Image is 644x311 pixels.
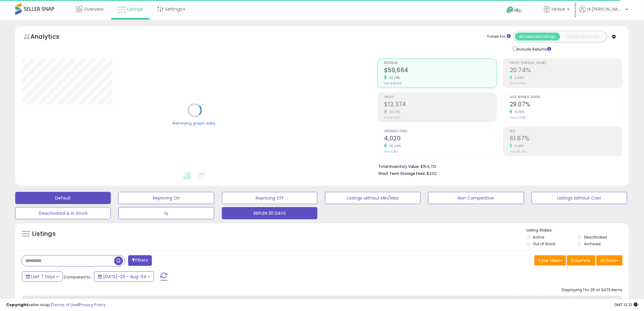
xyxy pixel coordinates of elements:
div: [PERSON_NAME] [338,298,375,305]
small: Prev: 3,184 [384,150,397,154]
div: Listed Price [464,298,516,305]
label: Out of Stock [533,241,555,246]
small: Prev: 27.35% [510,116,526,119]
label: Deactivated [584,235,607,240]
span: Avg. Buybox Share [510,96,622,99]
li: $154,721 [378,162,618,170]
span: Overview [84,6,103,12]
h2: 4,020 [384,135,497,143]
button: Listings without Min/Max [325,192,421,204]
a: Help [502,2,534,20]
span: Midsie [552,6,565,12]
small: 23.79% [387,76,400,80]
h2: 29.07% [510,101,622,109]
span: Help [514,8,522,13]
button: REPLEN 30 DAYS [222,207,317,219]
div: BB Share 24h. [576,298,598,311]
span: 2025-08-12 13:21 GMT [614,302,638,308]
button: [DATE]-29 - Aug-04 [94,271,154,282]
a: Terms of Use [52,302,78,308]
div: Cost [198,298,210,305]
span: $332 [427,171,436,176]
div: Include Returns [509,45,559,52]
button: Save View [534,255,566,266]
span: [DATE]-29 - Aug-04 [103,274,146,280]
button: Listings With Cost [560,33,605,41]
span: Ordered Items [384,130,497,133]
div: Totals For [487,34,511,40]
label: Archived [584,241,600,246]
span: Last 7 Days [31,274,55,280]
div: Min Price [302,298,333,305]
small: Prev: 19.95% [510,82,526,85]
div: Retrieving graph data.. [173,121,217,126]
span: Profit [384,96,497,99]
a: Hi [PERSON_NAME] [579,6,628,20]
small: Prev: 58.49% [510,150,526,154]
div: Repricing [138,298,163,305]
small: 5.44% [513,144,524,148]
button: ry [118,207,214,219]
b: Total Inventory Value: [378,164,420,169]
div: Ship Price [522,298,534,311]
strong: Copyright [6,302,28,308]
h5: Analytics [30,32,71,42]
h2: 61.67% [510,135,622,143]
div: Fulfillable Quantity [438,298,459,311]
small: 28.70% [387,110,401,114]
label: Active [533,235,544,240]
button: All Selected Listings [515,33,560,41]
button: Last 7 Days [22,271,63,282]
button: Repricing Off [222,192,317,204]
h5: Listings [32,230,56,238]
b: Short Term Storage Fees: [378,171,426,176]
div: Current Buybox Price [539,298,570,311]
button: Default [15,192,111,204]
span: Revenue [384,62,497,65]
div: Title [37,298,132,305]
button: Actions [597,255,623,266]
p: Listing States: [527,228,629,233]
span: ROI [510,130,622,133]
small: Prev: $48,199 [384,82,401,85]
h2: $59,664 [384,67,497,75]
span: Compared to: [64,274,92,280]
h2: 20.74% [510,67,622,75]
span: Listings [127,6,143,12]
div: Fulfillment [169,298,193,305]
a: Privacy Policy [79,302,106,308]
i: Get Help [506,6,514,14]
button: Deactivated & In Stock [15,207,111,219]
small: Prev: $9,615 [384,116,400,119]
h2: $12,374 [384,101,497,109]
button: Columns [567,255,596,266]
button: Filters [128,255,152,266]
small: 6.29% [513,110,525,114]
div: seller snap | | [6,302,106,308]
div: Amazon Fees [244,298,297,305]
button: Non Competitive [428,192,524,204]
div: Num of Comp. [603,298,625,311]
button: Repricing On [118,192,214,204]
small: 3.96% [513,76,524,80]
div: Fulfillment Cost [215,298,239,311]
div: Displaying 1 to 25 of 3473 items [562,287,623,293]
div: Markup on Cost [380,298,432,305]
span: Profit [PERSON_NAME] [510,62,622,65]
button: Listings without Cost [532,192,627,204]
small: 26.26% [387,144,401,148]
span: Columns [571,257,590,263]
span: Hi [PERSON_NAME] [587,6,624,12]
